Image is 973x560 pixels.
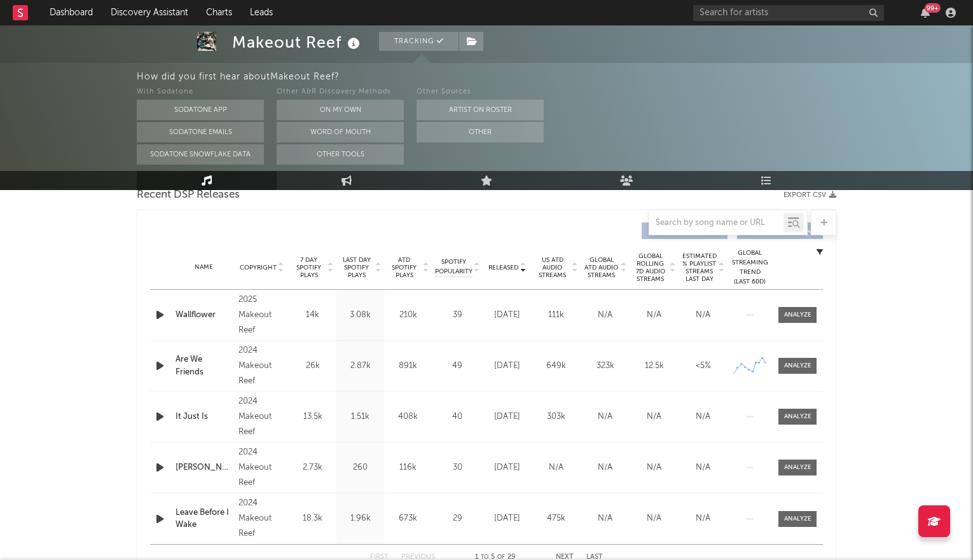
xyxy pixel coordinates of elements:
[486,461,528,474] div: [DATE]
[292,461,333,474] div: 2.73k
[535,461,577,474] div: N/A
[417,100,544,120] button: Artist on Roster
[176,411,232,423] a: It Just Is
[535,411,577,423] div: 303k
[633,360,675,372] div: 12.5k
[682,411,724,423] div: N/A
[387,360,429,372] div: 891k
[731,249,769,287] div: Global Streaming Trend (Last 60D)
[232,32,363,53] div: Makeout Reef
[137,122,264,142] button: Sodatone Emails
[925,3,941,13] div: 99 +
[435,411,480,423] div: 40
[435,461,480,474] div: 30
[584,360,626,372] div: 323k
[486,512,528,525] div: [DATE]
[633,309,675,322] div: N/A
[682,512,724,525] div: N/A
[277,100,404,120] button: On My Own
[238,496,286,542] div: 2024 Makeout Reef
[387,411,429,423] div: 408k
[584,461,626,474] div: N/A
[486,360,528,372] div: [DATE]
[486,411,528,423] div: [DATE]
[921,8,930,18] button: 99+
[488,264,518,271] span: Released
[584,256,619,279] span: Global ATD Audio Streams
[535,309,577,322] div: 111k
[238,343,286,389] div: 2024 Makeout Reef
[277,85,404,100] div: Other A&R Discovery Methods
[387,256,421,279] span: ATD Spotify Plays
[238,445,286,491] div: 2024 Makeout Reef
[176,263,232,272] div: Name
[682,360,724,372] div: <5%
[137,100,264,120] button: Sodatone App
[682,461,724,474] div: N/A
[176,309,232,322] a: Wallflower
[292,256,326,279] span: 7 Day Spotify Plays
[277,144,404,165] button: Other Tools
[497,554,505,560] span: of
[535,256,570,279] span: US ATD Audio Streams
[238,394,286,440] div: 2024 Makeout Reef
[633,461,675,474] div: N/A
[693,5,884,21] input: Search for artists
[340,512,381,525] div: 1.96k
[340,411,381,423] div: 1.51k
[682,309,724,322] div: N/A
[137,188,240,203] span: Recent DSP Releases
[137,144,264,165] button: Sodatone Snowflake Data
[633,512,675,525] div: N/A
[292,360,333,372] div: 26k
[535,360,577,372] div: 649k
[137,85,264,100] div: With Sodatone
[292,411,333,423] div: 13.5k
[486,309,528,322] div: [DATE]
[292,309,333,322] div: 14k
[387,309,429,322] div: 210k
[340,360,381,372] div: 2.87k
[387,512,429,525] div: 673k
[435,512,480,525] div: 29
[584,411,626,423] div: N/A
[435,309,480,322] div: 39
[633,252,668,283] span: Global Rolling 7D Audio Streams
[379,32,459,51] button: Tracking
[137,69,973,85] div: How did you first hear about Makeout Reef ?
[584,512,626,525] div: N/A
[649,218,783,228] input: Search by song name or URL
[417,122,544,142] button: Other
[584,309,626,322] div: N/A
[783,191,836,199] button: Export CSV
[435,257,473,277] span: Spotify Popularity
[340,309,381,322] div: 3.08k
[481,554,488,560] span: to
[417,85,544,100] div: Other Sources
[340,461,381,474] div: 260
[238,292,286,338] div: 2025 Makeout Reef
[176,507,232,531] a: Leave Before I Wake
[292,512,333,525] div: 18.3k
[176,353,232,378] a: Are We Friends
[277,122,404,142] button: Word Of Mouth
[535,512,577,525] div: 475k
[176,461,232,474] a: [PERSON_NAME]
[387,461,429,474] div: 116k
[340,256,373,279] span: Last Day Spotify Plays
[682,252,717,283] span: Estimated % Playlist Streams Last Day
[240,264,277,271] span: Copyright
[435,360,480,372] div: 49
[633,411,675,423] div: N/A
